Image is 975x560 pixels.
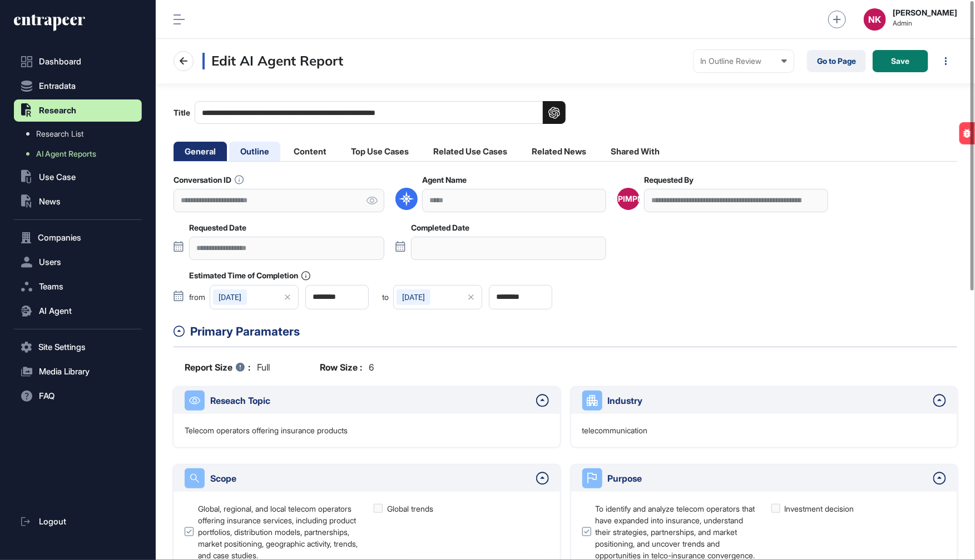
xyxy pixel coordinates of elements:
a: Logout [14,511,142,533]
li: Related News [521,142,597,161]
a: Dashboard [14,51,142,73]
label: Conversation ID [174,175,244,184]
strong: [PERSON_NAME] [893,8,957,17]
div: [DATE] [213,289,247,305]
div: 6 [320,361,374,374]
div: Reseach Topic [210,394,531,407]
button: Entradata [14,75,142,97]
div: Industry [608,394,928,407]
button: AI Agent [14,300,142,322]
span: Admin [893,19,957,27]
span: Save [892,57,910,65]
button: Users [14,251,142,273]
span: Use Case [39,173,76,182]
span: Teams [39,282,63,291]
div: In Outline Review [700,57,787,66]
li: General [174,142,227,161]
a: Research List [19,124,142,144]
p: Telecom operators offering insurance products [185,425,348,436]
button: Companies [14,227,142,249]
div: full [185,361,270,374]
span: Site Settings [38,343,86,352]
button: Save [873,50,928,72]
div: Investment decision [785,503,854,514]
label: Agent Name [422,176,467,184]
li: Content [283,142,338,161]
label: Estimated Time of Completion [189,271,310,281]
span: Research [39,106,76,115]
label: Requested By [644,176,694,184]
div: Scope [210,472,531,485]
button: FAQ [14,385,142,407]
button: Research [14,99,142,122]
button: NK [864,8,886,31]
span: from [189,293,205,301]
span: News [39,197,61,206]
a: Go to Page [807,50,866,72]
input: Title [195,101,566,124]
span: AI Agent Reports [36,149,96,158]
div: Primary Paramaters [190,323,957,341]
button: Teams [14,276,142,298]
b: Report Size : [185,361,250,374]
div: Global trends [387,503,433,514]
button: Use Case [14,166,142,188]
span: Media Library [39,367,90,376]
li: Top Use Cases [340,142,420,161]
label: Title [174,101,566,124]
li: Outline [229,142,280,161]
span: Companies [38,233,81,242]
span: Research List [36,129,83,138]
b: Row Size : [320,361,362,374]
span: Logout [39,517,66,526]
div: Purpose [608,472,928,485]
div: OPIMPM [612,194,645,203]
span: to [382,293,389,301]
button: Site Settings [14,336,142,358]
label: Requested Date [189,223,246,232]
label: Completed Date [411,223,469,232]
span: AI Agent [39,307,72,316]
h3: Edit AI Agent Report [202,53,343,69]
span: FAQ [39,392,55,401]
p: telecommunication [582,425,648,436]
button: Media Library [14,361,142,383]
li: Related Use Cases [422,142,518,161]
li: Shared With [600,142,671,161]
span: Users [39,258,61,267]
span: Entradata [39,82,76,91]
span: Dashboard [39,57,81,66]
button: News [14,191,142,213]
div: [DATE] [397,289,430,305]
a: AI Agent Reports [19,144,142,164]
